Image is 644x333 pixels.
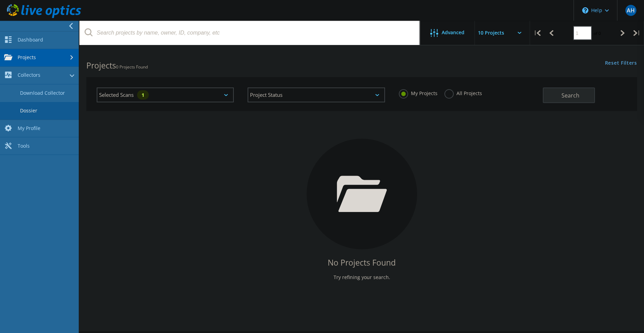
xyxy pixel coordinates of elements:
[605,61,637,66] a: Reset Filters
[627,8,635,13] span: AH
[93,257,630,268] h4: No Projects Found
[582,7,588,13] svg: \n
[543,87,595,103] button: Search
[79,21,420,45] input: Search projects by name, owner, ID, company, etc
[630,21,644,45] div: |
[444,89,482,96] label: All Projects
[116,64,148,70] span: 0 Projects Found
[530,21,544,45] div: |
[137,90,149,100] div: 1
[561,92,579,99] span: Search
[399,89,438,96] label: My Projects
[248,87,385,102] div: Project Status
[594,30,601,36] span: of 0
[97,87,234,102] div: Selected Scans
[86,60,116,71] b: Projects
[7,15,81,19] a: Live Optics Dashboard
[93,272,630,283] p: Try refining your search.
[442,30,464,35] span: Advanced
